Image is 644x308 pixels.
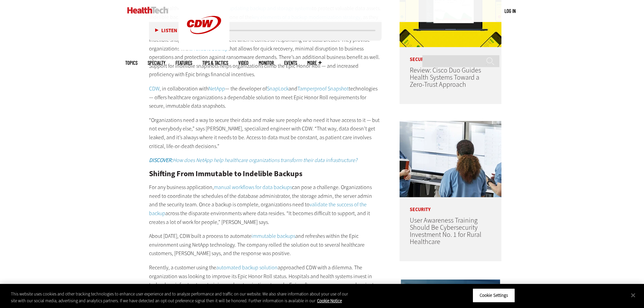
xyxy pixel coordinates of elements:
span: Topics [125,60,137,65]
div: This website uses cookies and other tracking technologies to enhance user experience and to analy... [11,291,354,304]
span: Specialty [148,60,165,65]
p: Recently, a customer using the approached CDW with a dilemma. The organization was looking to imp... [149,263,382,307]
h2: Shifting From Immutable to Indelible Backups [149,170,382,178]
a: validate the success of the backup [149,201,367,217]
p: Security [400,47,501,62]
p: , in collaboration with — the developer of and technologies — offers healthcare organizations a d... [149,84,382,110]
a: User Awareness Training Should Be Cybersecurity Investment No. 1 for Rural Healthcare [410,216,481,246]
a: Log in [504,8,516,14]
div: User menu [504,7,516,15]
img: Home [127,7,168,14]
span: More [307,60,321,65]
a: automated backup solution [216,264,278,271]
a: manual workflows for data backups [214,184,292,191]
a: CDW [149,85,160,92]
em: How does NetApp help healthcare organizations transform their data infrastructure? [149,157,357,164]
p: For any business application, can pose a challenge. Organizations need to coordinate the schedule... [149,183,382,226]
button: Close [626,288,641,303]
a: Review: Cisco Duo Guides Health Systems Toward a Zero-Trust Approach [410,66,481,89]
a: Features [176,60,192,65]
a: CDW [179,45,229,52]
a: Tips & Tactics [202,60,228,65]
a: Video [238,60,249,65]
img: Doctors reviewing information boards [400,121,501,197]
a: Events [284,60,297,65]
p: “Organizations need a way to secure their data and make sure people who need it have access to it... [149,116,382,150]
button: Cookie Settings [473,288,515,303]
a: DISCOVER:How does NetApp help healthcare organizations transform their data infrastructure? [149,157,357,164]
a: immutable backups [252,232,295,240]
a: Tamperproof Snapshot [297,85,349,92]
p: Security [400,197,501,212]
p: About [DATE], CDW built a process to automate and refreshes within the Epic environment using Net... [149,232,382,258]
a: MonITor [259,60,274,65]
a: NetApp [208,85,225,92]
a: SnapLock [267,85,289,92]
strong: DISCOVER: [149,157,173,164]
a: More information about your privacy [317,298,342,304]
